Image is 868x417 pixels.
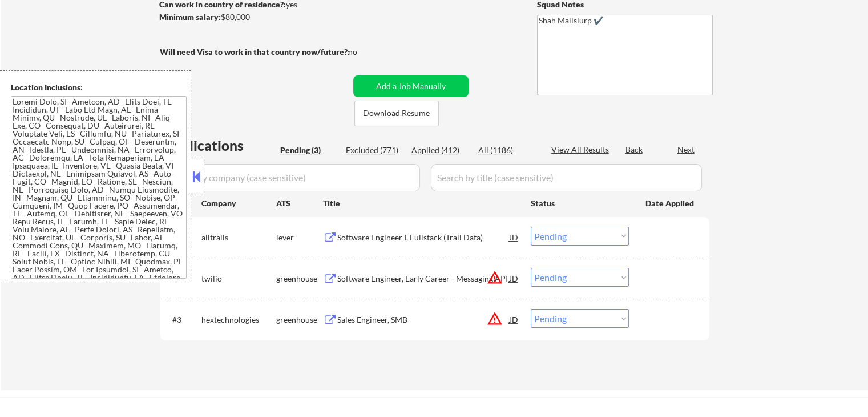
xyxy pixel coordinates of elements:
div: twilio [201,273,276,284]
div: Status [531,193,629,213]
button: warning_amber [487,270,503,286]
div: All (1186) [478,145,535,156]
div: Back [625,144,644,155]
input: Search by title (case sensitive) [431,164,702,191]
div: Excluded (771) [346,145,403,156]
div: Date Applied [645,198,696,209]
button: Download Resume [354,101,439,126]
div: Pending (3) [280,145,337,156]
div: hextechnologies [201,314,276,326]
strong: Will need Visa to work in that country now/future?: [160,47,350,57]
div: Sales Engineer, SMB [337,314,510,326]
button: warning_amber [487,311,503,327]
div: Applications [163,139,276,153]
div: JD [508,309,520,330]
div: no [348,46,381,58]
div: Software Engineer I, Fullstack (Trail Data) [337,232,510,243]
div: Title [323,198,520,209]
div: greenhouse [276,314,323,326]
div: View All Results [551,144,612,155]
div: JD [508,227,520,247]
button: Add a Job Manually [353,75,469,97]
div: JD [508,268,520,288]
div: $80,000 [159,11,349,23]
div: Location Inclusions: [11,82,187,93]
div: Next [677,144,696,155]
div: ATS [276,198,323,209]
div: Software Engineer, Early Career - Messaging API [337,273,510,284]
div: Company [201,198,276,209]
div: Applied (412) [411,145,469,156]
div: greenhouse [276,273,323,284]
strong: Minimum salary: [159,12,221,22]
div: lever [276,232,323,243]
div: alltrails [201,232,276,243]
input: Search by company (case sensitive) [163,164,420,191]
div: #3 [172,314,192,326]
